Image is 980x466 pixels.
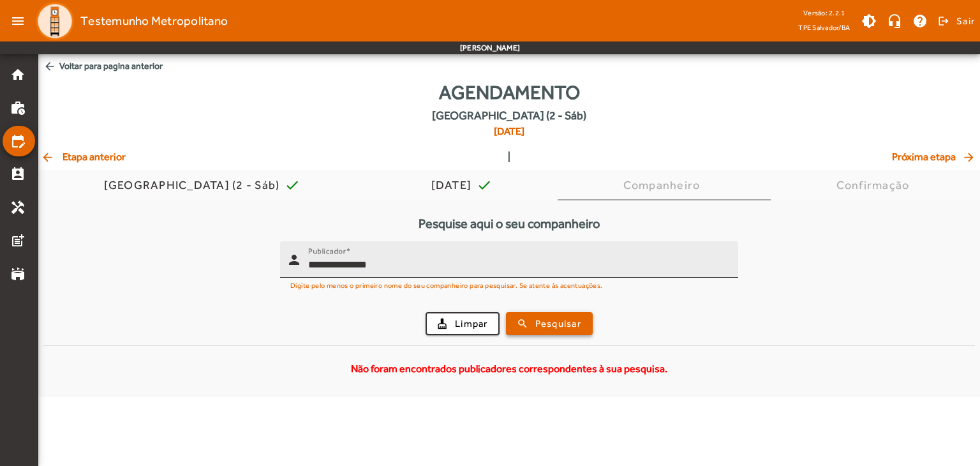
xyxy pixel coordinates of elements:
mat-icon: check [477,177,492,193]
span: TPE Salvador/BA [798,21,850,34]
mat-icon: work_history [10,100,26,116]
span: Agendamento [439,78,580,107]
button: Sair [936,11,975,31]
span: Pesquisar [535,317,581,331]
mat-icon: arrow_back [41,151,56,163]
mat-icon: perm_contact_calendar [10,167,26,182]
button: Pesquisar [506,312,593,335]
mat-icon: menu [5,8,31,34]
span: | [508,149,510,165]
span: [GEOGRAPHIC_DATA] (2 - Sáb) [432,107,586,124]
mat-icon: handyman [10,200,26,215]
div: Companheiro [623,179,706,192]
mat-hint: Digite pelo menos o primeiro nome do seu companheiro para pesquisar. Se atente às acentuações. [290,278,603,292]
span: [DATE] [432,124,586,139]
h5: Pesquise aqui o seu companheiro [43,216,975,231]
span: Etapa anterior [41,149,126,165]
mat-icon: post_add [10,233,26,248]
div: Versão: 2.2.1 [798,5,850,21]
img: Logo TPE [36,2,74,40]
mat-icon: check [285,177,300,193]
span: Próxima etapa [892,149,977,165]
button: Limpar [426,312,500,335]
span: Sair [956,11,975,31]
mat-icon: home [10,67,26,82]
a: Testemunho Metropolitano [31,2,228,40]
mat-icon: edit_calendar [10,133,26,149]
div: [DATE] [431,179,477,192]
mat-icon: arrow_back [43,60,56,73]
span: Testemunho Metropolitano [80,11,228,31]
div: Confirmação [836,179,915,192]
mat-icon: person [286,252,302,267]
mat-icon: arrow_forward [962,151,977,163]
div: Não foram encontrados publicadores correspondentes à sua pesquisa. [253,351,766,387]
span: Limpar [455,317,488,331]
div: [GEOGRAPHIC_DATA] (2 - Sáb) [104,179,285,192]
mat-icon: stadium [10,266,26,282]
span: Voltar para pagina anterior [38,54,980,78]
mat-label: Publicador [308,246,346,255]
